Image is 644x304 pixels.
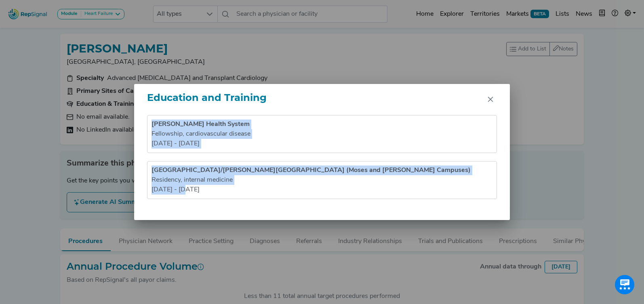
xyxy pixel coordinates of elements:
div: Residency [152,175,492,185]
div: [DATE] - [DATE] [152,185,492,195]
div: [DATE] - [DATE] [152,139,492,149]
span: , internal medicine [181,177,233,183]
span: , cardiovascular disease [183,131,250,137]
button: Close [484,93,497,106]
h2: Education and Training [147,92,267,104]
div: Fellowship [152,129,492,139]
div: [PERSON_NAME] Health System [152,120,492,129]
div: [GEOGRAPHIC_DATA]/[PERSON_NAME][GEOGRAPHIC_DATA] (Moses and [PERSON_NAME] Campuses) [152,166,492,175]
